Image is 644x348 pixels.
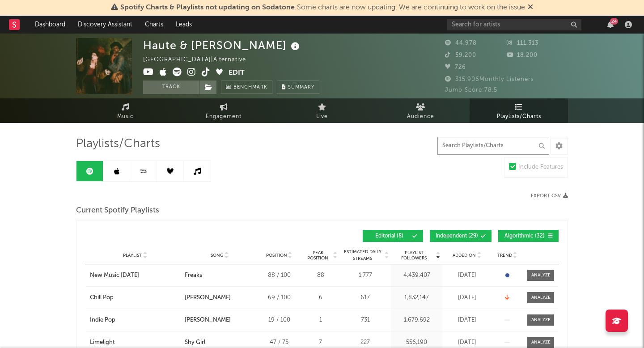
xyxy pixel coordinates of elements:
span: Benchmark [233,82,267,93]
button: Editorial(8) [363,230,423,242]
a: New Music [DATE] [90,271,180,280]
input: Search for artists [447,19,581,30]
div: 88 [304,271,337,280]
div: 47 / 75 [259,338,299,347]
span: Peak Position [304,250,332,261]
span: Position [266,253,287,258]
a: Leads [169,16,198,34]
div: 7 [304,338,337,347]
span: Playlists/Charts [497,111,541,122]
a: Chill Pop [90,293,180,302]
button: 24 [607,21,614,28]
span: Engagement [206,111,241,122]
span: 18,200 [507,52,538,58]
div: 1 [304,316,337,325]
div: 1,832,147 [393,293,440,302]
div: [GEOGRAPHIC_DATA] | Alternative [143,55,256,65]
div: Include Features [518,162,563,173]
span: Playlist [123,253,142,258]
span: Algorithmic ( 32 ) [504,233,545,239]
span: Estimated Daily Streams [342,249,383,262]
span: 44,978 [445,40,477,46]
a: Discovery Assistant [72,16,139,34]
div: [PERSON_NAME] [185,316,231,325]
span: Current Spotify Playlists [76,205,159,216]
div: 617 [342,293,389,302]
span: Independent ( 29 ) [436,233,478,239]
span: 111,313 [507,40,538,46]
div: Freaks [185,271,202,280]
div: [DATE] [445,338,489,347]
span: 59,200 [445,52,476,58]
div: 24 [610,18,618,25]
span: Summary [288,85,314,90]
span: Music [117,111,134,122]
div: 1,777 [342,271,389,280]
span: Jump Score: 78.5 [445,87,497,93]
span: 726 [445,64,466,70]
div: 19 / 100 [259,316,299,325]
a: Engagement [174,98,273,123]
span: Audience [407,111,434,122]
button: Export CSV [531,193,568,199]
a: Charts [139,16,169,34]
span: Live [316,111,328,122]
div: 227 [342,338,389,347]
span: 315,906 Monthly Listeners [445,76,534,82]
div: 6 [304,293,337,302]
span: : Some charts are now updating. We are continuing to work on the issue [120,4,525,11]
a: Indie Pop [90,316,180,325]
div: [DATE] [445,316,489,325]
button: Edit [229,68,245,79]
div: 88 / 100 [259,271,299,280]
span: Added On [453,253,476,258]
a: Audience [371,98,470,123]
a: Limelight [90,338,180,347]
span: Playlist Followers [393,250,435,261]
button: Summary [277,81,319,94]
div: 556,190 [393,338,440,347]
span: Editorial ( 8 ) [369,233,410,239]
div: 69 / 100 [259,293,299,302]
a: Benchmark [221,81,272,94]
span: Playlists/Charts [76,139,160,149]
div: Shy Girl [185,338,205,347]
span: Song [211,253,224,258]
a: Dashboard [29,16,72,34]
span: Spotify Charts & Playlists not updating on Sodatone [120,4,295,11]
span: Trend [497,253,512,258]
div: 4,439,407 [393,271,440,280]
button: Track [143,81,199,94]
div: [DATE] [445,271,489,280]
a: Music [76,98,174,123]
div: Haute & [PERSON_NAME] [143,38,302,53]
button: Algorithmic(32) [498,230,559,242]
span: Dismiss [528,4,533,11]
a: Playlists/Charts [470,98,568,123]
div: [PERSON_NAME] [185,293,231,302]
div: [DATE] [445,293,489,302]
div: 731 [342,316,389,325]
div: Limelight [90,338,115,347]
div: New Music [DATE] [90,271,139,280]
button: Independent(29) [430,230,491,242]
div: 1,679,692 [393,316,440,325]
input: Search Playlists/Charts [437,137,549,155]
a: Live [273,98,371,123]
div: Indie Pop [90,316,115,325]
div: Chill Pop [90,293,114,302]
